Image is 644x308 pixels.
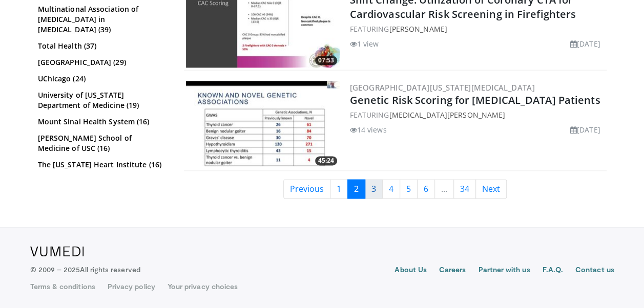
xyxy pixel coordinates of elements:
[350,109,605,120] div: FEATURING
[570,124,600,135] li: [DATE]
[575,265,614,277] a: Contact us
[38,74,166,84] a: UChicago (24)
[315,156,337,165] span: 45:24
[30,281,95,292] a: Terms & conditions
[184,179,607,199] nav: Search results pages
[350,38,379,49] li: 1 view
[382,179,400,199] a: 4
[38,90,166,111] a: University of [US_STATE] Department of Medicine (19)
[186,81,340,168] a: 45:24
[347,179,365,199] a: 2
[350,124,387,135] li: 14 views
[417,179,435,199] a: 6
[478,265,530,277] a: Partner with us
[283,179,330,199] a: Previous
[108,281,155,292] a: Privacy policy
[315,56,337,65] span: 07:53
[389,24,447,34] a: [PERSON_NAME]
[542,265,563,277] a: F.A.Q.
[350,24,605,34] div: FEATURING
[400,179,418,199] a: 5
[439,265,466,277] a: Careers
[80,265,140,274] span: All rights reserved
[453,179,476,199] a: 34
[475,179,507,199] a: Next
[30,246,84,256] img: VuMedi Logo
[570,38,600,49] li: [DATE]
[394,265,427,277] a: About Us
[38,133,166,153] a: [PERSON_NAME] School of Medicine of USC (16)
[186,81,340,168] img: 6f9807f3-3e87-4df9-be13-2433fa059cfc.300x170_q85_crop-smart_upscale.jpg
[38,4,166,35] a: Multinational Association of [MEDICAL_DATA] in [MEDICAL_DATA] (39)
[38,57,166,68] a: [GEOGRAPHIC_DATA] (29)
[38,41,166,51] a: Total Health (37)
[168,281,238,292] a: Your privacy choices
[330,179,348,199] a: 1
[389,110,505,120] a: [MEDICAL_DATA][PERSON_NAME]
[38,160,166,170] a: The [US_STATE] Heart Institute (16)
[350,82,535,93] a: [GEOGRAPHIC_DATA][US_STATE][MEDICAL_DATA]
[38,117,166,127] a: Mount Sinai Health System (16)
[365,179,383,199] a: 3
[30,265,140,275] p: © 2009 – 2025
[350,93,600,107] a: Genetic Risk Scoring for [MEDICAL_DATA] Patients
